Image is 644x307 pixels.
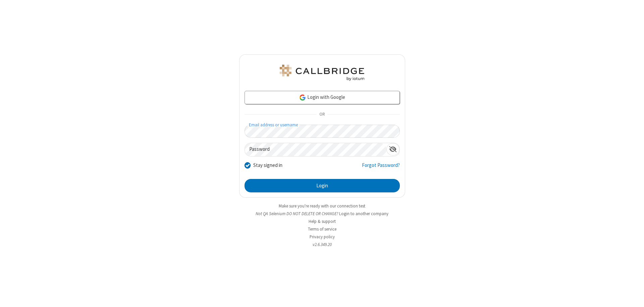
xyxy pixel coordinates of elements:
li: v2.6.349.20 [239,241,405,248]
div: Show password [386,143,399,156]
a: Help & support [309,219,336,224]
a: Terms of service [308,226,336,232]
a: Privacy policy [310,234,335,240]
img: google-icon.png [299,94,306,101]
span: OR [317,110,327,119]
label: Stay signed in [253,162,282,169]
a: Login with Google [245,91,400,104]
a: Make sure you're ready with our connection test [279,203,365,209]
img: QA Selenium DO NOT DELETE OR CHANGE [278,65,366,81]
li: Not QA Selenium DO NOT DELETE OR CHANGE? [239,210,405,217]
a: Forgot Password? [362,162,400,174]
input: Password [245,143,386,156]
button: Login to another company [339,210,388,217]
input: Email address or username [245,125,400,138]
button: Login [245,179,400,192]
